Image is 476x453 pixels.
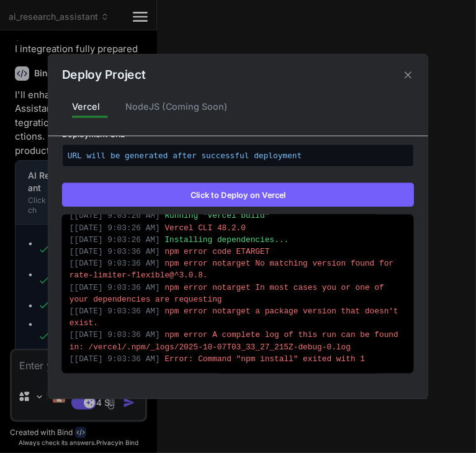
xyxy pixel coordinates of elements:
button: Click to Deploy on Vercel [62,183,414,207]
h2: Deploy Project [62,66,145,84]
div: npm error code ETARGET [70,246,406,258]
span: [ [DATE] 9:03:36 AM ] [70,248,161,256]
div: npm error notarget No matching version found for rate-limiter-flexible@^3.0.8. [70,258,406,282]
span: [ [DATE] 9:03:36 AM ] [70,355,161,364]
span: [ [DATE] 9:03:36 AM ] [70,284,161,292]
span: [ [DATE] 9:03:26 AM ] [70,224,161,233]
div: Running "vercel build" [70,210,406,222]
div: Error: Command "npm install" exited with 1 [70,354,406,366]
div: Installing dependencies... [70,235,406,246]
div: NodeJS (Coming Soon) [115,94,237,120]
span: [ [DATE] 9:03:36 AM ] [70,331,161,340]
span: [ [DATE] 9:03:36 AM ] [70,307,161,316]
p: URL will be generated after successful deployment [68,150,409,161]
span: [ [DATE] 9:03:36 AM ] [70,260,161,269]
div: npm error A complete log of this run can be found in: /vercel/.npm/_logs/2025-10-07T03_33_27_215Z... [70,330,406,353]
div: npm error notarget a package version that doesn't exist. [70,306,406,330]
div: Vercel CLI 48.2.0 [70,223,406,235]
span: [ [DATE] 9:03:26 AM ] [70,212,161,221]
span: [ [DATE] 9:03:26 AM ] [70,236,161,244]
label: Deployment URL [62,128,414,140]
div: Vercel [62,94,110,120]
div: npm error notarget In most cases you or one of your dependencies are requesting [70,282,406,306]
